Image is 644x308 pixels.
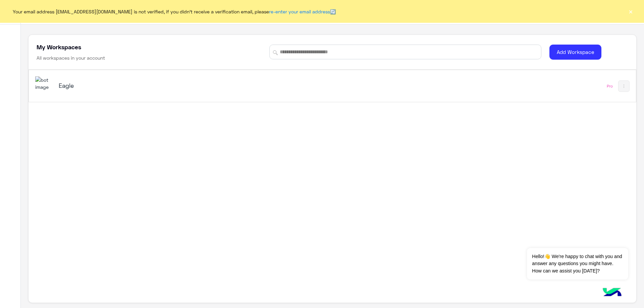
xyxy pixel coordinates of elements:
[627,8,634,15] button: ×
[13,8,336,15] span: Your email address [EMAIL_ADDRESS][DOMAIN_NAME] is not verified, if you didn't receive a verifica...
[607,83,613,89] div: Pro
[59,81,273,89] h5: Eagle
[527,248,628,280] span: Hello!👋 We're happy to chat with you and answer any questions you might have. How can we assist y...
[37,55,105,61] h6: All workspaces in your account
[549,45,601,60] button: Add Workspace
[35,76,53,91] img: 713415422032625
[37,43,81,51] h5: My Workspaces
[600,281,624,305] img: hulul-logo.png
[269,9,330,14] a: re-enter your email address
